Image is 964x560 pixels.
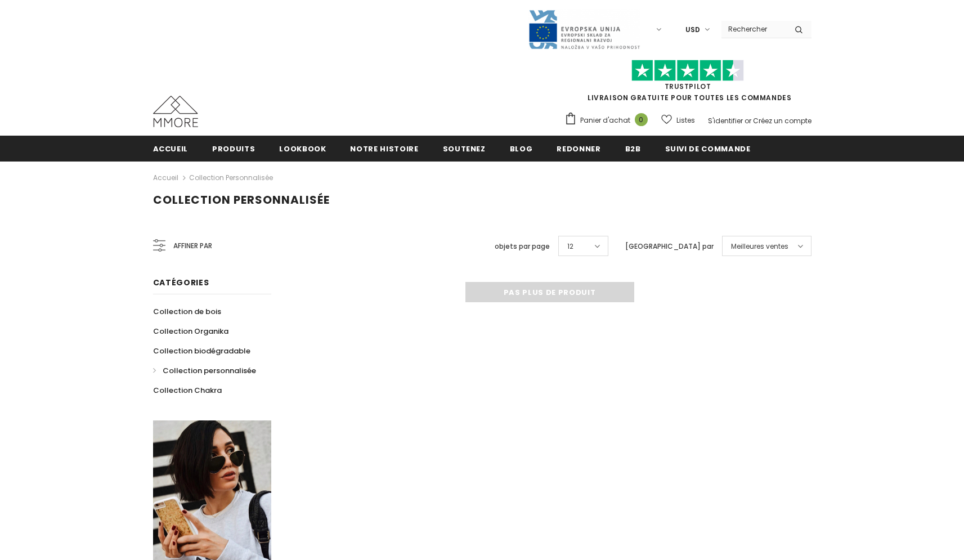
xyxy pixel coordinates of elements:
a: Listes [661,110,695,130]
a: TrustPilot [665,82,711,91]
span: Redonner [557,144,600,154]
img: Faites confiance aux étoiles pilotes [631,60,744,82]
span: Collection biodégradable [153,346,250,356]
span: Accueil [153,144,189,154]
span: Panier d'achat [580,115,630,126]
span: 0 [635,113,648,126]
span: 12 [567,241,573,252]
span: soutenez [443,144,486,154]
label: [GEOGRAPHIC_DATA] par [625,241,714,252]
label: objets par page [495,241,550,252]
span: LIVRAISON GRATUITE POUR TOUTES LES COMMANDES [564,65,811,102]
img: Javni Razpis [528,9,640,50]
span: Collection Organika [153,326,228,337]
a: Accueil [153,171,178,185]
span: Collection personnalisée [153,192,330,208]
span: Suivi de commande [665,144,751,154]
a: Produits [212,136,255,161]
a: Créez un compte [753,116,811,126]
span: Blog [510,144,533,154]
span: Meilleures ventes [731,241,788,252]
span: Collection de bois [153,306,221,317]
a: Suivi de commande [665,136,751,161]
a: Blog [510,136,533,161]
span: Catégories [153,277,209,288]
a: Collection biodégradable [153,341,250,361]
a: Collection Organika [153,321,228,341]
a: Panier d'achat 0 [564,112,653,129]
span: Produits [212,144,255,154]
a: Lookbook [279,136,326,161]
span: Listes [676,115,695,126]
span: Collection personnalisée [163,365,256,376]
a: Collection Chakra [153,380,222,400]
a: Collection personnalisée [189,173,273,182]
a: Notre histoire [350,136,418,161]
a: B2B [625,136,641,161]
a: S'identifier [708,116,743,126]
input: Search Site [721,21,786,37]
a: Collection personnalisée [153,361,256,380]
a: Redonner [557,136,600,161]
span: B2B [625,144,641,154]
a: Javni Razpis [528,24,640,34]
span: Affiner par [173,240,212,252]
span: Lookbook [279,144,326,154]
a: soutenez [443,136,486,161]
img: Cas MMORE [153,96,198,127]
a: Accueil [153,136,189,161]
a: Collection de bois [153,302,221,321]
span: Collection Chakra [153,385,222,396]
span: USD [685,24,700,35]
span: or [745,116,751,126]
span: Notre histoire [350,144,418,154]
